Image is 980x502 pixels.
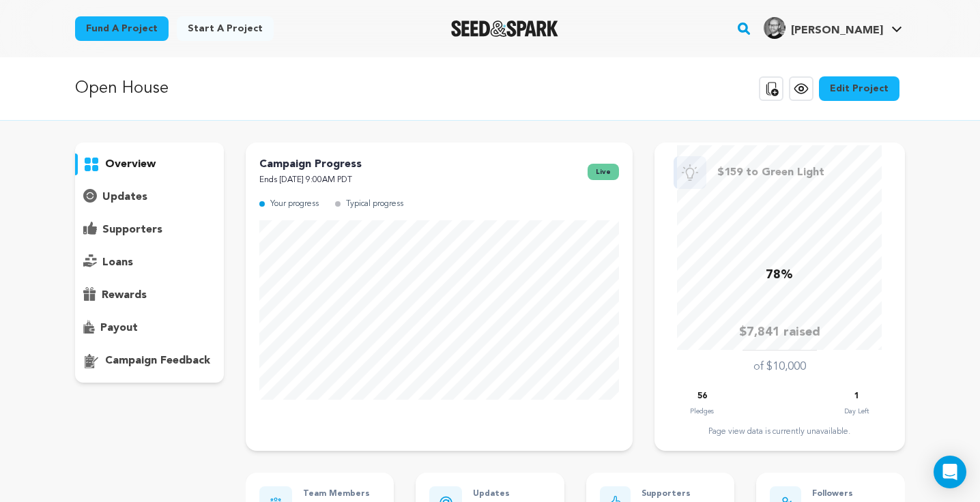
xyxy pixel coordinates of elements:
[791,25,883,36] span: [PERSON_NAME]
[844,404,869,418] p: Day Left
[177,16,274,41] a: Start a project
[473,486,510,502] p: Updates
[100,320,138,336] p: payout
[668,426,891,437] div: Page view data is currently unavailable.
[854,389,859,404] p: 1
[766,265,793,285] p: 78%
[764,17,883,39] div: Otto G.'s Profile
[75,284,224,306] button: rewards
[761,14,905,43] span: Otto G.'s Profile
[75,16,169,41] a: Fund a project
[588,164,619,180] span: live
[451,20,558,37] img: Seed&Spark Logo Dark Mode
[102,189,147,205] p: updates
[697,389,707,404] p: 56
[690,404,714,418] p: Pledges
[75,350,224,372] button: campaign feedback
[75,219,224,241] button: supporters
[753,359,806,375] p: of $10,000
[642,486,721,502] p: Supporters
[105,353,210,369] p: campaign feedback
[761,14,905,39] a: Otto G.'s Profile
[75,186,224,208] button: updates
[102,287,147,304] p: rewards
[451,20,558,37] a: Seed&Spark Homepage
[102,222,162,238] p: supporters
[75,76,169,101] p: Open House
[346,196,403,212] p: Typical progress
[75,252,224,274] button: loans
[270,196,319,212] p: Your progress
[105,156,156,173] p: overview
[303,486,370,502] p: Team Members
[75,153,224,175] button: overview
[819,76,899,101] a: Edit Project
[102,254,133,271] p: loans
[812,486,891,502] p: Followers
[259,156,362,173] p: Campaign Progress
[259,173,362,188] p: Ends [DATE] 9:00AM PDT
[75,317,224,339] button: payout
[764,17,786,39] img: cb4394d048e7206d.jpg
[934,456,966,488] div: Open Intercom Messenger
